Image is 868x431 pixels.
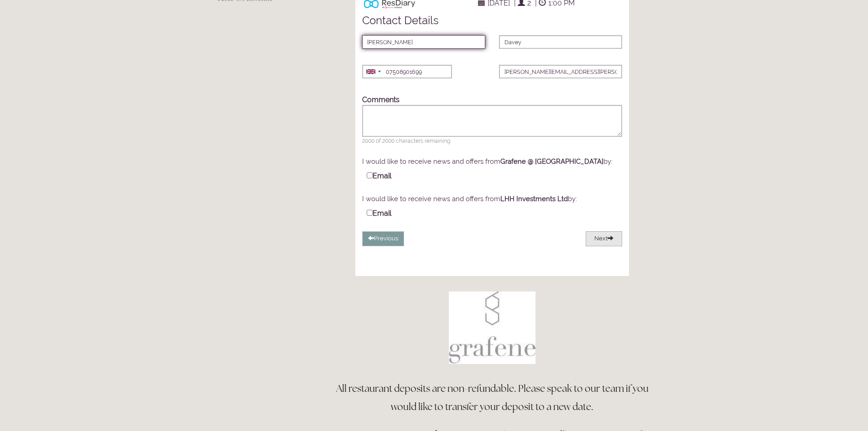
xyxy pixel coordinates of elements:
label: Email [367,171,391,180]
input: Mobile Number [362,65,452,78]
button: Previous [362,231,404,246]
input: Email [367,172,373,178]
label: Comments [362,95,400,104]
div: I would like to receive news and offers from by: [362,195,622,203]
input: Email Address [499,65,622,78]
strong: LHH Investments Ltd [500,195,568,203]
input: First Name [362,35,485,49]
button: Next [586,231,622,246]
h3: All restaurant deposits are non-refundable. Please speak to our team if you would like to transfe... [333,379,652,416]
input: Last Name [499,35,622,49]
h4: Contact Details [362,15,622,26]
span: 2000 of 2000 characters remaining [362,138,622,144]
div: I would like to receive news and offers from by: [362,157,622,165]
img: Book a table at Grafene Restaurant @ Losehill [449,291,535,364]
input: Email [367,210,373,216]
div: United Kingdom: +44 [363,65,384,78]
label: Email [367,208,391,218]
strong: Grafene @ [GEOGRAPHIC_DATA] [500,157,603,165]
